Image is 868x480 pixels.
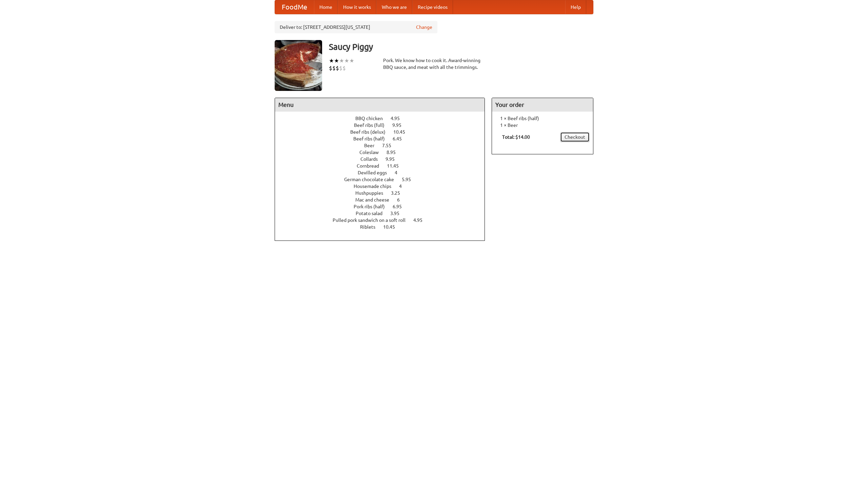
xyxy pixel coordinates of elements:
li: ★ [339,57,344,64]
a: Pork ribs (half) 6.95 [354,204,414,209]
span: Potato salad [356,211,389,216]
a: Housemade chips 4 [354,184,414,189]
span: Beef ribs (full) [354,122,391,128]
a: FoodMe [275,0,314,14]
a: Help [565,0,586,14]
h3: Saucy Piggy [329,40,593,54]
span: 4.95 [413,217,429,223]
li: $ [339,64,342,72]
a: Devilled eggs 4 [358,170,410,175]
span: Beef ribs (delux) [350,129,392,135]
a: German chocolate cake 5.95 [344,177,423,182]
li: $ [342,64,346,72]
span: German chocolate cake [344,177,401,182]
a: BBQ chicken 4.95 [355,116,412,121]
span: 11.45 [387,163,406,169]
li: ★ [349,57,354,64]
a: Beef ribs (half) 6.45 [353,136,414,141]
a: Beef ribs (delux) 10.45 [350,129,418,135]
img: angular.jpg [275,40,322,91]
a: Change [416,24,432,31]
span: Pork ribs (half) [354,204,392,209]
span: 10.45 [393,129,412,135]
li: ★ [334,57,339,64]
span: Devilled eggs [358,170,394,175]
li: 1 × Beef ribs (half) [495,115,590,122]
li: 1 × Beer [495,122,590,129]
span: 5.95 [402,177,418,182]
a: Pulled pork sandwich on a soft roll 4.95 [333,217,435,223]
span: 6.45 [393,136,409,141]
a: Potato salad 3.95 [356,211,412,216]
span: Housemade chips [354,184,398,189]
span: Coleslaw [359,150,386,155]
span: 3.25 [391,190,407,196]
h4: Your order [492,98,593,112]
a: Beer 7.55 [364,143,404,148]
li: $ [336,64,339,72]
span: Beer [364,143,381,148]
span: 6 [397,197,407,203]
span: 8.95 [387,150,402,155]
span: 4.95 [391,116,407,121]
li: ★ [329,57,334,64]
a: Checkout [560,132,590,142]
a: How it works [338,0,376,14]
a: Mac and cheese 6 [355,197,412,203]
div: Deliver to: [STREET_ADDRESS][US_STATE] [275,21,437,33]
span: 9.95 [386,156,401,162]
span: Riblets [360,224,382,230]
a: Collards 9.95 [360,156,407,162]
a: Riblets 10.45 [360,224,408,230]
span: Collards [360,156,384,162]
a: Hushpuppies 3.25 [355,190,413,196]
span: Hushpuppies [355,190,390,196]
span: 9.95 [392,122,408,128]
span: 4 [399,184,409,189]
span: 7.55 [382,143,398,148]
li: $ [329,64,332,72]
span: Cornbread [357,163,386,169]
a: Who we are [376,0,412,14]
b: Total: $14.00 [502,134,530,140]
li: $ [332,64,336,72]
span: 6.95 [393,204,409,209]
span: 3.95 [390,211,406,216]
a: Coleslaw 8.95 [359,150,408,155]
a: Beef ribs (full) 9.95 [354,122,414,128]
span: 4 [395,170,404,175]
span: BBQ chicken [355,116,390,121]
h4: Menu [275,98,485,112]
a: Recipe videos [412,0,453,14]
li: ★ [344,57,349,64]
a: Cornbread 11.45 [357,163,411,169]
a: Home [314,0,338,14]
div: Pork. We know how to cook it. Award-winning BBQ sauce, and meat with all the trimmings. [383,57,485,71]
span: Mac and cheese [355,197,396,203]
span: Pulled pork sandwich on a soft roll [333,217,412,223]
span: 10.45 [383,224,402,230]
span: Beef ribs (half) [353,136,392,141]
